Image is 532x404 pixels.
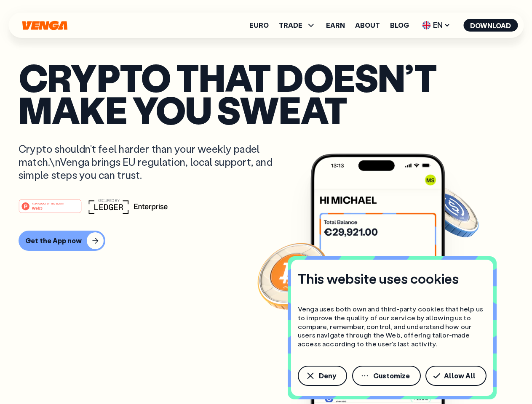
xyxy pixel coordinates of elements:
span: EN [419,19,453,32]
a: Blog [390,22,409,29]
tspan: Web3 [32,205,43,210]
span: TRADE [279,20,316,30]
a: About [355,22,380,29]
img: Bitcoin [256,238,331,314]
a: #1 PRODUCT OF THE MONTHWeb3 [19,204,82,215]
span: Allow All [444,372,476,379]
button: Deny [298,366,347,386]
tspan: #1 PRODUCT OF THE MONTH [32,202,64,205]
span: Customize [373,372,410,379]
a: Earn [326,22,345,29]
button: Download [463,19,518,32]
h4: This website uses cookies [298,270,459,287]
button: Allow All [425,366,487,386]
p: Venga uses both own and third-party cookies that help us to improve the quality of our service by... [298,305,487,348]
p: Crypto shouldn’t feel harder than your weekly padel match.\nVenga brings EU regulation, local sup... [19,142,285,182]
button: Customize [352,366,421,386]
svg: Home [21,21,68,30]
img: USDC coin [420,181,481,242]
img: flag-uk [422,21,430,29]
a: Get the App now [19,231,513,251]
div: Get the App now [25,237,82,245]
span: TRADE [279,22,302,29]
p: Crypto that doesn’t make you sweat [19,61,513,125]
button: Get the App now [19,231,105,251]
span: Deny [319,372,336,379]
a: Euro [249,22,269,29]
